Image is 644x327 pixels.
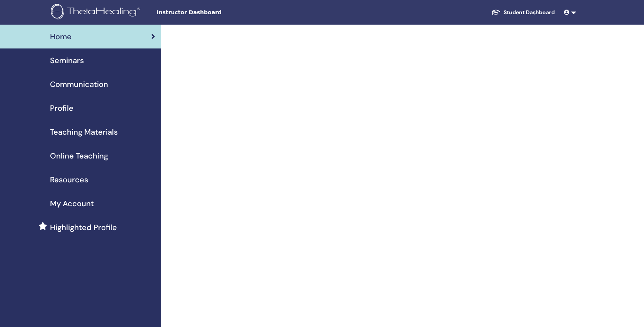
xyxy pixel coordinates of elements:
[50,126,118,138] span: Teaching Materials
[50,102,73,114] span: Profile
[50,78,108,90] span: Communication
[50,55,84,66] span: Seminars
[50,174,88,185] span: Resources
[50,222,117,233] span: Highlighted Profile
[50,198,94,209] span: My Account
[50,31,72,42] span: Home
[50,150,108,162] span: Online Teaching
[51,4,143,21] img: logo.png
[157,8,272,17] span: Instructor Dashboard
[491,9,501,15] img: graduation-cap-white.svg
[485,5,561,20] a: Student Dashboard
